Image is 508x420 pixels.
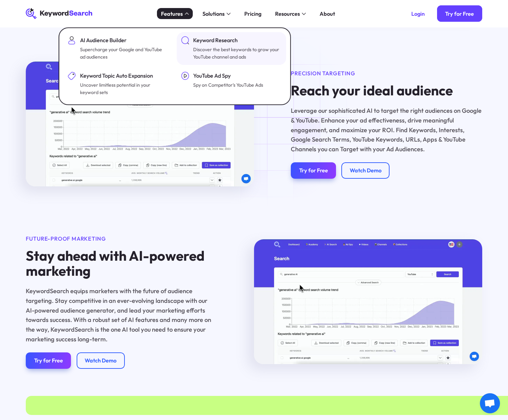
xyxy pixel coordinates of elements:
a: AI Audience BuilderSupercharge your Google and YouTube ad audiences [64,32,173,65]
a: Watch Demo [77,352,125,369]
div: Login [411,10,425,17]
a: Keyword ResearchDiscover the best keywords to grow your YouTube channel and ads [177,32,286,65]
p: KeywordSearch equips marketers with the future of audience targeting. Stay competitive in an ever... [26,286,217,344]
div: Solutions [202,10,225,18]
div: Watch Demo [85,357,116,364]
div: Future-Proof Marketing [26,235,217,243]
div: Keyword Topic Auto Expansion [80,72,167,80]
div: Resources [275,10,300,18]
p: Leverage our sophisticated AI to target the right audiences on Google & YouTube. Enhance your ad ... [291,106,482,154]
div: AI Audience Builder [80,36,167,44]
a: Watch Demo [341,162,390,179]
a: Try for Free [26,352,71,369]
div: Keyword Research [193,36,281,44]
div: Features [161,10,183,18]
h4: Reach your ideal audience [291,83,482,98]
div: About [320,10,335,18]
div: YouTube Ad Spy [193,72,263,80]
div: Try for Free [299,167,328,174]
h4: Stay ahead with AI-powered marketing [26,248,217,278]
a: Keyword Topic Auto ExpansionUncover limitless potential in your keyword sets [64,68,173,100]
div: Uncover limitless potential in your keyword sets [80,81,167,96]
div: Watch Demo [350,167,382,174]
div: Spy on Competitor's YouTube Ads [193,81,263,89]
div: Supercharge your Google and YouTube ad audiences [80,46,167,61]
div: Precision Targeting [291,69,482,77]
a: Try for Free [437,5,482,22]
div: Try for Free [34,357,63,364]
a: Try for Free [291,162,336,179]
div: Try for Free [445,10,474,17]
a: YouTube Ad SpySpy on Competitor's YouTube Ads [177,68,286,100]
a: Login [403,5,433,22]
div: Discover the best keywords to grow your YouTube channel and ads [193,46,281,61]
nav: Features [59,27,291,105]
div: Pricing [244,10,261,18]
a: About [316,8,339,19]
a: Pricing [240,8,265,19]
a: Open chat [480,393,500,413]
